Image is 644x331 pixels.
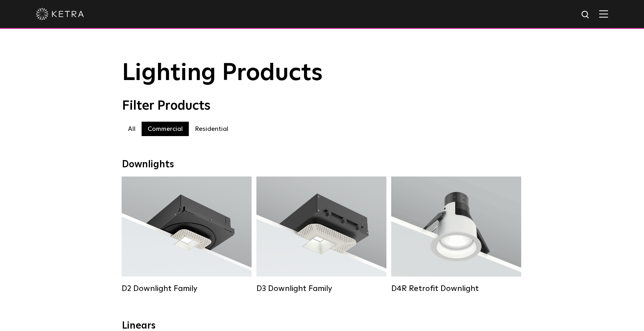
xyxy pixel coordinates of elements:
div: D3 Downlight Family [256,284,386,293]
div: D2 Downlight Family [122,284,252,293]
img: ketra-logo-2019-white [36,8,84,20]
img: search icon [581,10,591,20]
a: D2 Downlight Family Lumen Output:1200Colors:White / Black / Gloss Black / Silver / Bronze / Silve... [122,177,252,293]
div: Downlights [122,159,522,171]
a: D3 Downlight Family Lumen Output:700 / 900 / 1100Colors:White / Black / Silver / Bronze / Paintab... [256,177,386,293]
img: Hamburger%20Nav.svg [599,10,608,18]
a: D4R Retrofit Downlight Lumen Output:800Colors:White / BlackBeam Angles:15° / 25° / 40° / 60°Watta... [391,177,521,293]
label: Residential [189,122,234,136]
label: All [122,122,142,136]
label: Commercial [142,122,189,136]
span: Lighting Products [122,61,323,85]
div: D4R Retrofit Downlight [391,284,521,293]
div: Filter Products [122,98,522,114]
